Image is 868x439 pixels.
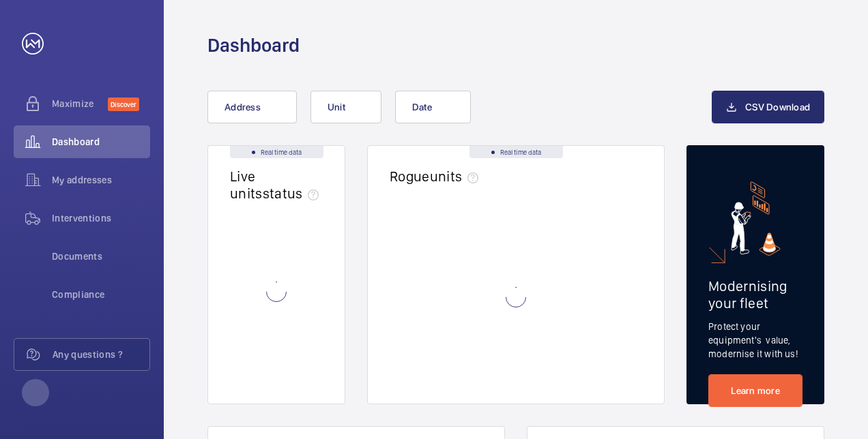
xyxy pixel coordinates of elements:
[53,348,149,361] span: Any questions ?
[230,168,324,202] h2: Live units
[207,91,297,123] button: Address
[52,211,150,225] span: Interventions
[52,249,150,263] span: Documents
[52,135,150,149] span: Dashboard
[108,97,139,111] span: Discover
[230,146,323,158] div: Real time data
[52,173,150,187] span: My addresses
[712,91,824,123] button: CSV Download
[52,97,108,110] span: Maximize
[390,168,484,185] h2: Rogue
[225,102,261,112] span: Address
[745,102,810,112] span: CSV Download
[708,320,802,361] p: Protect your equipment's value, modernise it with us!
[708,277,802,312] h2: Modernising your fleet
[263,185,325,202] span: status
[469,146,563,158] div: Real time data
[395,91,471,123] button: Date
[412,102,432,112] span: Date
[430,168,484,185] span: units
[310,91,381,123] button: Unit
[328,102,345,112] span: Unit
[731,181,781,256] img: marketing-card.svg
[708,374,802,407] a: Learn more
[207,33,300,58] h1: Dashboard
[52,288,150,301] span: Compliance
